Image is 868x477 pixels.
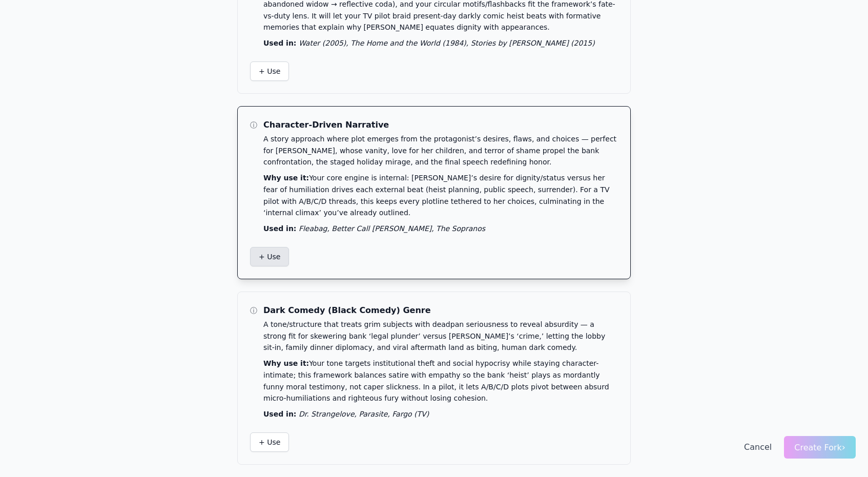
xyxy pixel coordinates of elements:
strong: Why use it: [263,174,309,182]
i: Fleabag, Better Call [PERSON_NAME], The Sopranos [299,224,485,233]
span: + Use [259,66,280,76]
h3: Character-Driven Narrative [263,119,618,131]
button: Create Fork› [784,436,856,459]
h3: Dark Comedy (Black Comedy) Genre [263,304,618,317]
button: Cancel [744,441,772,453]
button: + Use [250,247,289,266]
strong: Why use it: [263,359,309,367]
span: ⓘ [250,119,257,129]
i: Dr. Strangelove, Parasite, Fargo (TV) [299,410,429,418]
p: A tone/structure that treats grim subjects with deadpan seriousness to reveal absurdity — a stron... [263,319,618,354]
i: Water (2005), The Home and the World (1984), Stories by [PERSON_NAME] (2015) [299,39,595,47]
strong: Used in: [263,39,296,47]
button: + Use [250,61,289,81]
p: A story approach where plot emerges from the protagonist’s desires, flaws, and choices — perfect ... [263,133,618,168]
span: ⓘ [250,304,257,315]
span: + Use [259,252,280,262]
button: + Use [250,432,289,452]
strong: Used in: [263,410,296,418]
span: › [842,442,845,452]
span: + Use [259,437,280,447]
span: Create Fork [794,443,845,452]
p: Your core engine is internal: [PERSON_NAME]’s desire for dignity/status versus her fear of humili... [263,172,618,219]
p: Your tone targets institutional theft and social hypocrisy while staying character-intimate; this... [263,358,618,404]
strong: Used in: [263,224,296,233]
